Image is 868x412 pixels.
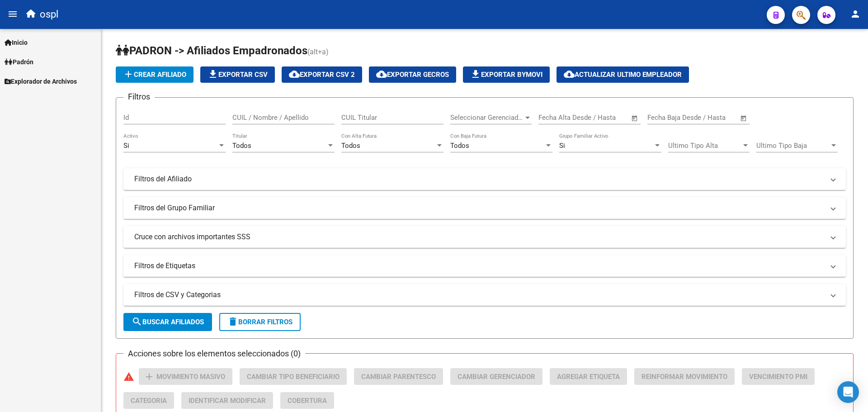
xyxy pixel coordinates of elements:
span: Si [123,142,129,150]
mat-expansion-panel-header: Filtros de CSV y Categorias [123,284,846,306]
button: Open calendar [739,113,749,123]
mat-panel-title: Filtros de Etiquetas [134,261,824,271]
input: Fecha inicio [538,114,575,122]
span: Cambiar Parentesco [361,373,436,381]
span: Ultimo Tipo Baja [756,142,830,150]
button: Cambiar Tipo Beneficiario [240,368,347,385]
span: Crear Afiliado [123,71,186,79]
button: Cobertura [280,392,334,409]
span: Exportar CSV 2 [289,71,355,79]
button: Exportar CSV [200,66,275,83]
button: Buscar Afiliados [123,313,212,331]
span: ospl [40,5,58,24]
mat-icon: delete [227,316,238,327]
span: Cobertura [288,397,327,405]
span: Exportar CSV [208,71,268,79]
span: Exportar GECROS [376,71,449,79]
span: Cambiar Tipo Beneficiario [247,373,340,381]
button: Crear Afiliado [116,66,193,83]
span: Reinformar Movimiento [642,373,727,381]
span: Identificar Modificar [189,397,266,405]
mat-icon: cloud_download [376,69,387,80]
button: Reinformar Movimiento [634,368,735,385]
span: Todos [341,142,360,150]
span: Inicio [5,38,28,47]
button: Identificar Modificar [181,392,273,409]
mat-panel-title: Filtros del Afiliado [134,174,824,184]
mat-icon: person [850,9,861,19]
mat-icon: cloud_download [289,69,300,80]
span: Movimiento Masivo [156,373,225,381]
button: Categoria [123,392,174,409]
input: Fecha fin [692,114,736,122]
mat-icon: file_download [208,69,218,80]
span: Exportar Bymovi [470,71,542,79]
mat-panel-title: Filtros de CSV y Categorias [134,290,824,300]
span: (alt+a) [307,47,329,56]
span: Buscar Afiliados [132,318,204,326]
span: Explorador de Archivos [5,76,77,86]
div: Open Intercom Messenger [837,381,859,403]
span: Padrón [5,57,33,67]
span: Si [559,142,565,150]
span: Seleccionar Gerenciador [450,114,524,122]
mat-expansion-panel-header: Filtros de Etiquetas [123,255,846,277]
mat-expansion-panel-header: Filtros del Afiliado [123,168,846,190]
button: Cambiar Gerenciador [450,368,542,385]
span: PADRON -> Afiliados Empadronados [116,44,307,57]
button: Cambiar Parentesco [354,368,443,385]
span: Todos [232,142,251,150]
span: Agregar Etiqueta [557,373,620,381]
mat-icon: add [144,371,155,382]
h3: Filtros [123,90,155,103]
span: Categoria [131,397,167,405]
input: Fecha fin [583,114,627,122]
mat-icon: cloud_download [564,69,575,80]
mat-icon: search [132,316,142,327]
mat-icon: file_download [470,69,481,80]
mat-icon: warning [123,371,134,382]
input: Fecha inicio [647,114,684,122]
span: Actualizar ultimo Empleador [564,71,682,79]
span: Todos [450,142,469,150]
mat-panel-title: Cruce con archivos importantes SSS [134,232,824,242]
mat-expansion-panel-header: Filtros del Grupo Familiar [123,197,846,219]
button: Borrar Filtros [219,313,301,331]
mat-expansion-panel-header: Cruce con archivos importantes SSS [123,226,846,248]
button: Vencimiento PMI [742,368,815,385]
button: Movimiento Masivo [139,368,232,385]
mat-icon: menu [7,9,18,19]
h3: Acciones sobre los elementos seleccionados (0) [123,347,305,360]
button: Actualizar ultimo Empleador [557,66,689,83]
mat-panel-title: Filtros del Grupo Familiar [134,203,824,213]
span: Ultimo Tipo Alta [668,142,741,150]
span: Cambiar Gerenciador [458,373,535,381]
button: Open calendar [630,113,640,123]
span: Borrar Filtros [227,318,292,326]
button: Agregar Etiqueta [550,368,627,385]
span: Vencimiento PMI [749,373,807,381]
mat-icon: add [123,69,134,80]
button: Exportar GECROS [369,66,456,83]
button: Exportar CSV 2 [282,66,362,83]
button: Exportar Bymovi [463,66,550,83]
